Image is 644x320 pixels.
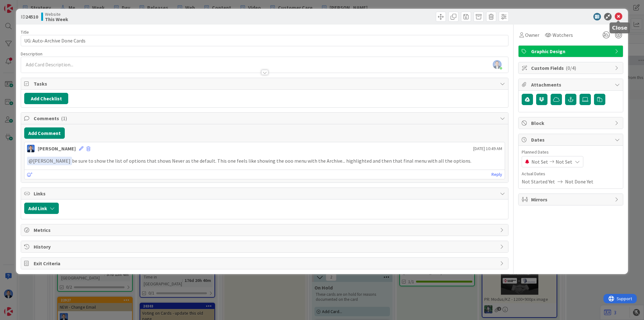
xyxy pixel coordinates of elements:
div: [PERSON_NAME] [38,145,76,152]
button: Add Comment [24,127,65,139]
span: Dates [531,136,612,143]
span: Mirrors [531,196,612,203]
span: Metrics [34,226,497,234]
span: [PERSON_NAME] [29,158,70,164]
span: Watchers [552,31,573,39]
span: Not Started Yet [522,178,555,185]
span: Actual Dates [522,171,620,177]
span: Not Set [531,158,548,166]
span: Support [13,1,29,8]
img: DP [27,145,35,152]
img: 0C7sLYpboC8qJ4Pigcws55mStztBx44M.png [493,60,502,69]
button: Add Checklist [24,93,68,104]
span: Owner [525,31,539,39]
span: History [34,243,497,250]
span: @ [29,158,33,164]
span: Block [531,119,612,127]
span: Website [45,12,68,17]
a: Reply [491,171,502,178]
span: Attachments [531,81,612,88]
input: type card name here... [21,35,508,46]
b: 24510 [25,14,38,20]
span: Exit Criteria [34,260,497,267]
span: Planned Dates [522,149,620,155]
span: Not Done Yet [565,178,593,185]
b: This Week [45,17,68,22]
span: [DATE] 10:49 AM [473,145,502,152]
button: Add Link [24,203,59,214]
h5: Close [612,25,627,31]
label: Title [21,29,29,35]
span: Not Set [556,158,572,166]
span: Comments [34,115,497,122]
span: ID [21,13,38,20]
span: Links [34,190,497,197]
span: ( 0/4 ) [566,65,576,71]
span: Tasks [34,80,497,87]
span: Graphic Design [531,48,612,55]
span: ( 1 ) [61,115,67,121]
p: be sure to show the list of options that shows Never as the default. This one feels like showing ... [27,157,502,165]
span: Description [21,51,42,57]
span: Custom Fields [531,64,612,72]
